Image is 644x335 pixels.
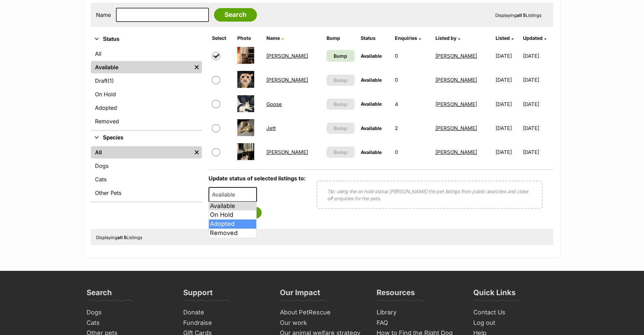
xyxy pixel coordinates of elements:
a: Bump [327,50,355,62]
a: Donate [181,307,270,318]
a: Adopted [91,102,202,114]
strong: all 5 [117,235,126,240]
a: [PERSON_NAME] [435,53,477,59]
td: [DATE] [493,140,522,164]
a: Remove filter [192,146,202,158]
div: Species [91,145,202,202]
a: [PERSON_NAME] [435,149,477,155]
span: (1) [108,77,114,85]
td: 2 [392,117,432,140]
span: Bump [334,125,347,132]
td: [DATE] [493,117,522,140]
button: Bump [327,99,355,110]
a: Draft [91,75,202,87]
a: Dogs [91,160,202,172]
span: Bump [334,149,347,156]
a: Remove filter [192,61,202,73]
button: Status [91,35,202,44]
button: Species [91,133,202,142]
span: Available [361,125,382,131]
h3: Support [183,288,213,301]
td: 0 [392,68,432,92]
a: Listed [496,35,514,41]
a: Listed by [435,35,460,41]
a: Log out [471,318,560,328]
button: Bump [327,75,355,86]
span: Available [361,77,382,83]
a: Library [374,307,464,318]
a: Dogs [84,307,174,318]
td: 4 [392,93,432,116]
span: translation missing: en.admin.listings.index.attributes.enquiries [395,35,417,41]
h3: Our Impact [280,288,320,301]
a: Goose [266,101,282,107]
span: Available [209,190,242,199]
span: Bump [334,101,347,108]
td: [DATE] [523,117,552,140]
button: Bump [327,147,355,158]
div: Status [91,46,202,130]
span: Bump [334,77,347,84]
a: [PERSON_NAME] [435,125,477,131]
a: Jett [266,125,276,131]
span: Listed by [435,35,456,41]
a: Fundraise [181,318,270,328]
td: [DATE] [493,93,522,116]
a: All [91,146,192,158]
a: [PERSON_NAME] [435,101,477,107]
span: Bump [334,52,347,59]
span: Updated [523,35,543,41]
span: Listed [496,35,510,41]
a: Other Pets [91,187,202,199]
h3: Quick Links [473,288,516,301]
a: Our work [277,318,367,328]
a: Removed [91,115,202,127]
h3: Search [87,288,112,301]
span: Available [361,149,382,155]
td: [DATE] [523,44,552,68]
button: Bump [327,123,355,134]
th: Status [358,33,391,44]
th: Photo [235,33,263,44]
a: [PERSON_NAME] [266,53,308,59]
span: Available [209,187,257,202]
label: Name [96,12,111,18]
a: Contact Us [471,307,560,318]
td: [DATE] [523,140,552,164]
td: [DATE] [493,68,522,92]
td: 0 [392,44,432,68]
input: Search [214,8,257,22]
a: FAQ [374,318,464,328]
span: Displaying Listings [495,12,542,18]
a: Cats [91,173,202,185]
a: Name [266,35,284,41]
li: Available [209,202,257,211]
li: Adopted [209,220,257,229]
span: Name [266,35,280,41]
a: [PERSON_NAME] [435,77,477,83]
a: About PetRescue [277,307,367,318]
strong: all 5 [517,12,526,18]
li: On Hold [209,210,257,220]
span: Available [361,53,382,59]
span: Displaying Listings [96,235,142,240]
a: Cats [84,318,174,328]
th: Bump [324,33,357,44]
a: Available [91,61,192,73]
th: Select [209,33,234,44]
p: Tip: using the on hold status [PERSON_NAME] the pet listings from public searches and close off e... [327,188,532,202]
td: [DATE] [523,68,552,92]
a: On Hold [91,88,202,100]
label: Update status of selected listings to: [209,175,306,182]
h3: Resources [377,288,415,301]
td: [DATE] [493,44,522,68]
a: [PERSON_NAME] [266,149,308,155]
span: Available [361,101,382,107]
a: Enquiries [395,35,421,41]
td: [DATE] [523,93,552,116]
li: Removed [209,229,257,238]
a: All [91,48,202,60]
a: [PERSON_NAME] [266,77,308,83]
a: Updated [523,35,546,41]
td: 0 [392,140,432,164]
